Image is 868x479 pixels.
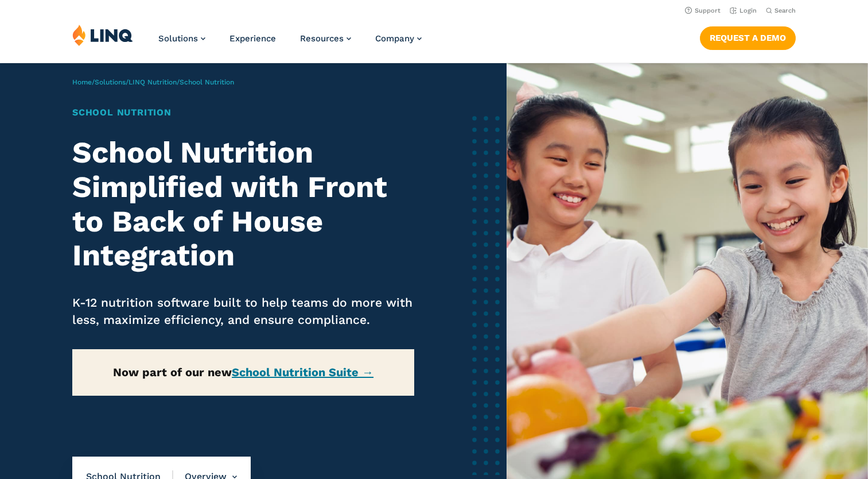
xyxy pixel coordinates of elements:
span: Resources [300,33,344,44]
span: Search [774,7,796,14]
nav: Button Navigation [700,24,796,49]
img: LINQ | K‑12 Software [72,24,133,46]
a: Resources [300,33,351,44]
a: Company [375,33,422,44]
a: LINQ Nutrition [129,78,177,86]
span: School Nutrition [180,78,234,86]
strong: Now part of our new [113,365,373,379]
span: Solutions [158,33,198,44]
nav: Primary Navigation [158,24,422,62]
h2: School Nutrition Simplified with Front to Back of House Integration [72,136,414,273]
p: K-12 nutrition software built to help teams do more with less, maximize efficiency, and ensure co... [72,294,414,329]
a: Support [685,7,721,14]
a: Solutions [158,33,205,44]
a: Request a Demo [700,26,796,49]
a: Experience [229,33,276,44]
a: School Nutrition Suite → [232,365,373,379]
span: / / / [72,78,234,86]
a: Home [72,78,92,86]
button: Open Search Bar [766,6,796,15]
span: Company [375,33,414,44]
a: Login [730,7,757,14]
h1: School Nutrition [72,106,414,119]
a: Solutions [95,78,126,86]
